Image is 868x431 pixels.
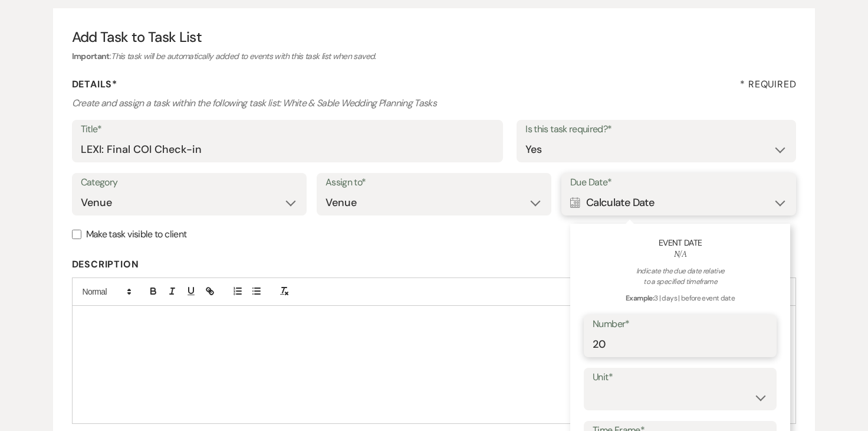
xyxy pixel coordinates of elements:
div: 3 | days | before event date [584,293,777,303]
label: Assign to* [325,174,542,191]
label: Title* [81,121,494,138]
input: Make task visible to client [72,230,81,239]
strong: Example: [626,293,654,303]
i: This task will be automatically added to events with this task list when saved. [111,51,376,61]
h4: * Required [740,78,796,91]
h5: Event Date [584,237,777,249]
label: Is this task required?* [525,121,787,138]
label: Due Date* [570,174,787,191]
label: Unit* [593,369,768,386]
label: Description [72,256,797,273]
div: Indicate the due date relative to a specified timeframe [584,266,777,287]
label: Number* [593,316,768,333]
h6: N/A [584,249,777,260]
h6: Create and assign a task within the following task list: White & Sable Wedding Planning Tasks [72,97,760,110]
b: Details* [72,78,117,90]
label: Make task visible to client [72,226,797,243]
b: Important [72,51,110,61]
div: Calculate Date [570,191,787,214]
h6: : [72,51,797,63]
label: Category [81,174,298,191]
h3: Add Task to Task List [72,27,797,47]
